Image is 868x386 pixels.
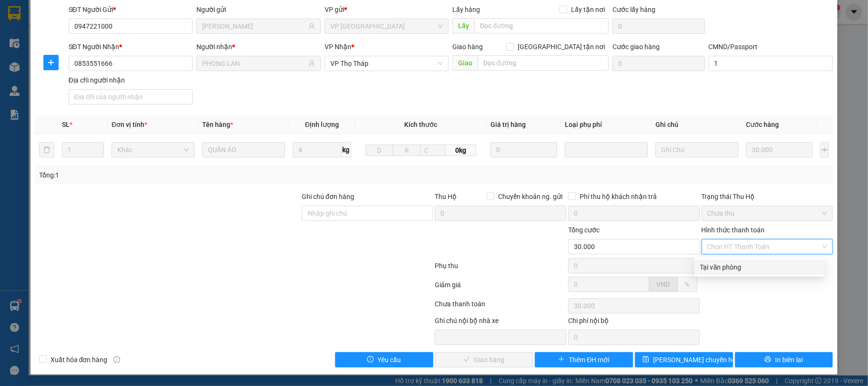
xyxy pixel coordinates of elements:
span: 0kg [446,145,476,156]
span: Định lượng [305,121,339,128]
input: Ghi chú đơn hàng [302,206,433,221]
span: user [308,60,315,67]
button: save[PERSON_NAME] chuyển hoàn [635,352,733,367]
span: info-circle [113,356,120,363]
span: VP Nam Định [330,19,443,33]
span: exclamation-circle [367,356,374,364]
span: Thu Hộ [435,193,457,200]
span: Lấy tận nơi [567,4,609,15]
span: Yêu cầu [378,355,401,365]
span: plus [44,59,58,66]
li: Số 10 ngõ 15 Ngọc Hồi, Q.[PERSON_NAME], [GEOGRAPHIC_DATA] [89,23,398,35]
input: Địa chỉ của người nhận [69,89,193,104]
span: Giá trị hàng [490,121,526,128]
span: Tổng cước [568,226,600,234]
span: [GEOGRAPHIC_DATA] tận nơi [514,42,609,52]
div: SĐT Người Gửi [69,4,193,15]
b: GỬI : VP Thọ Tháp [12,69,120,85]
input: C [420,145,446,156]
span: plus [558,356,565,364]
span: user [308,23,315,30]
div: Tổng: 1 [39,170,336,180]
span: VP Nhận [325,43,351,51]
input: Dọc đường [474,18,609,33]
div: Ghi chú nội bộ nhà xe [435,315,566,330]
input: Cước giao hàng [613,56,705,71]
button: plus [43,55,59,70]
span: % [685,281,690,288]
span: Phí thu hộ khách nhận trả [576,191,661,202]
span: Chuyển khoản ng. gửi [494,191,566,202]
span: printer [765,356,771,364]
span: Đơn vị tính [112,121,147,128]
input: Ghi Chú [655,142,738,157]
span: Khác [117,143,189,157]
li: Hotline: 19001155 [89,35,398,47]
div: Người nhận [196,42,321,52]
img: logo.jpg [12,12,60,60]
span: SL [62,121,70,128]
span: Thêm ĐH mới [569,355,609,365]
span: Giao hàng [452,43,483,51]
div: Tại văn phòng [700,262,819,272]
span: [PERSON_NAME] chuyển hoàn [653,355,744,365]
label: Cước lấy hàng [613,6,655,13]
span: Tên hàng [202,121,233,128]
label: Ghi chú đơn hàng [302,193,354,200]
input: Tên người gửi [202,21,306,31]
div: Giảm giá [434,280,567,296]
input: Dọc đường [478,55,609,71]
div: CMND/Passport [709,42,833,52]
span: Chưa thu [707,206,827,220]
div: Chi phí nội bộ [568,315,700,330]
span: In biên lai [775,355,803,365]
span: Lấy [452,18,474,33]
input: D [366,145,394,156]
span: Chọn HT Thanh Toán [707,240,827,254]
th: Loại phụ phí [561,115,652,134]
span: Cước hàng [746,121,779,128]
input: R [393,145,421,156]
button: printerIn biên lai [735,352,833,367]
div: VP gửi [325,4,449,15]
div: Địa chỉ người nhận [69,75,193,85]
th: Ghi chú [652,115,742,134]
label: Hình thức thanh toán [702,226,765,234]
span: Xuất hóa đơn hàng [47,355,112,365]
span: Kích thước [404,121,437,128]
button: checkGiao hàng [435,352,533,367]
div: SĐT Người Nhận [69,42,193,52]
span: VND [657,281,670,288]
button: plus [820,142,829,157]
span: Giao [452,55,478,71]
span: save [643,356,649,364]
span: kg [342,142,351,157]
button: plusThêm ĐH mới [535,352,633,367]
div: Người gửi [196,4,321,15]
div: Trạng thái Thu Hộ [702,191,833,202]
div: Chưa thanh toán [434,299,567,315]
input: Tên người nhận [202,58,306,69]
button: exclamation-circleYêu cầu [335,352,433,367]
input: VD: Bàn, Ghế [202,142,285,157]
input: Cước lấy hàng [613,19,705,34]
label: Cước giao hàng [613,43,660,51]
button: delete [39,142,54,157]
span: Lấy hàng [452,6,480,13]
span: VP Thọ Tháp [330,56,443,71]
input: 0 [490,142,557,157]
input: 0 [746,142,813,157]
div: Phụ thu [434,261,567,277]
